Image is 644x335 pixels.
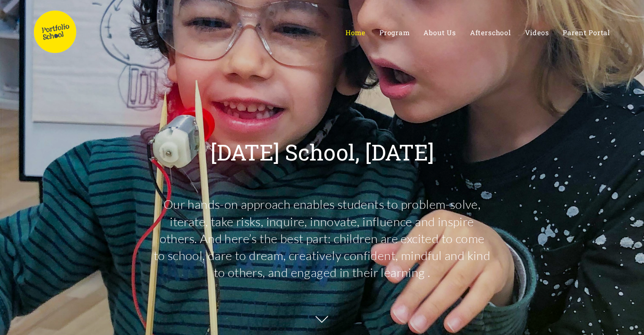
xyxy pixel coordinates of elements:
[423,28,456,37] span: About Us
[34,11,76,53] img: Portfolio School
[153,196,492,281] p: Our hands-on approach enables students to problem-solve, iterate, take risks, inquire, innovate, ...
[563,28,610,37] span: Parent Portal
[525,28,549,37] span: Videos
[563,28,610,36] a: Parent Portal
[525,28,549,36] a: Videos
[345,28,365,36] a: Home
[345,28,365,37] span: Home
[470,28,511,36] a: Afterschool
[210,141,434,163] p: [DATE] School, [DATE]
[379,28,410,37] span: Program
[470,28,511,37] span: Afterschool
